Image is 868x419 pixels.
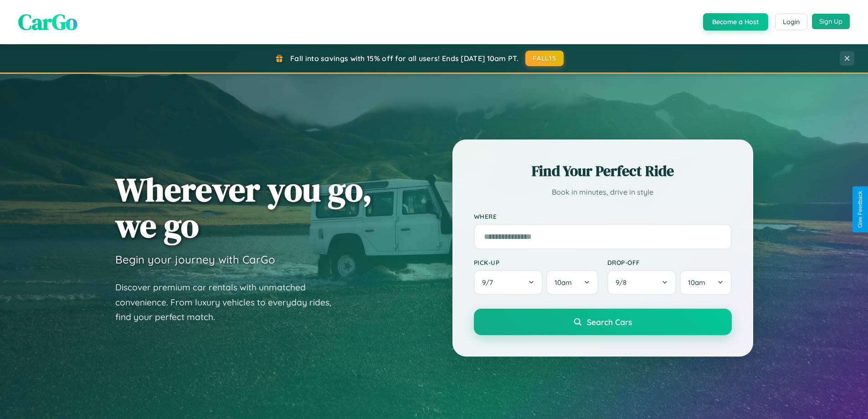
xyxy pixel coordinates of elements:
span: 10am [688,278,705,287]
p: Book in minutes, drive in style [474,186,732,199]
button: 10am [680,270,731,295]
button: Login [775,14,807,30]
button: Become a Host [703,13,768,31]
button: 9/8 [607,270,677,295]
span: Fall into savings with 15% off for all users! Ends [DATE] 10am PT. [290,54,519,63]
button: Search Cars [474,309,732,335]
span: 9 / 7 [482,278,498,287]
h2: Find Your Perfect Ride [474,161,732,181]
h1: Wherever you go, we go [115,171,372,243]
h3: Begin your journey with CarGo [115,253,275,266]
span: 10am [555,278,572,287]
label: Drop-off [607,259,732,266]
label: Where [474,212,732,220]
div: Give Feedback [857,191,863,228]
button: 9/7 [474,270,543,295]
button: Sign Up [812,14,850,29]
label: Pick-up [474,259,598,266]
button: 10am [546,270,598,295]
span: Search Cars [587,317,632,327]
span: CarGo [18,7,77,37]
span: 9 / 8 [616,278,631,287]
p: Discover premium car rentals with unmatched convenience. From luxury vehicles to everyday rides, ... [115,280,343,325]
button: FALL15 [525,51,564,66]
